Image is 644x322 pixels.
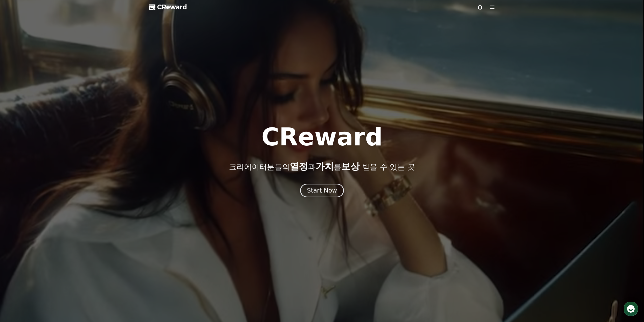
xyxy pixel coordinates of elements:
[290,161,308,172] span: 열정
[316,161,334,172] span: 가치
[307,186,337,195] div: Start Now
[229,161,415,172] p: 크리에이터분들의 과 를 받을 수 있는 곳
[65,161,97,173] a: 설정
[46,168,52,173] span: 대화
[149,3,187,11] a: CReward
[78,168,84,172] span: 설정
[33,161,65,173] a: 대화
[16,168,19,172] span: 홈
[300,189,344,194] a: Start Now
[157,3,187,11] span: CReward
[2,161,33,173] a: 홈
[341,161,360,172] span: 보상
[300,184,344,197] button: Start Now
[261,125,383,149] h1: CReward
